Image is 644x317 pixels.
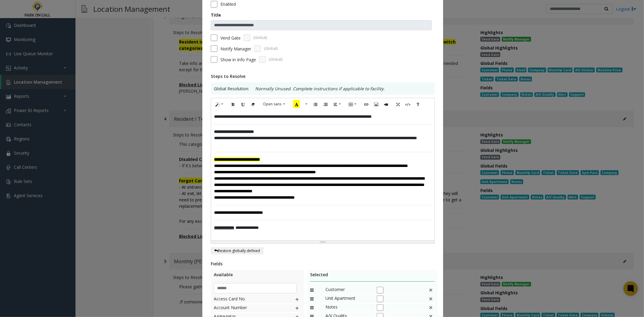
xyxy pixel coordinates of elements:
[228,100,238,109] button: Bold (CTRL+B)
[269,57,282,62] span: (Global)
[211,261,435,267] div: Fields
[249,85,385,92] p: Normally Unused. Complete instructions if applicable to facility.
[213,100,226,109] button: Style
[303,100,309,109] button: More Color
[413,100,423,109] button: Help
[260,100,288,109] button: Font Family
[428,295,433,303] img: false
[428,286,433,294] img: false
[211,247,264,255] button: Restore globally defined
[403,100,413,109] button: Code View
[220,35,241,41] label: Vend Gate
[248,100,258,109] button: Remove Font Style (CTRL+\)
[393,100,403,109] button: Full Screen
[371,100,381,109] button: Picture
[325,304,371,312] span: Notes
[381,100,391,109] button: Video
[263,101,281,107] span: Open sans
[211,73,435,79] div: Steps to Resolve
[320,100,331,109] button: Ordered list (CTRL+SHIFT+NUM8)
[325,295,371,303] span: Unit Apartment
[214,304,282,312] span: Account Number
[238,100,248,109] button: Underline (CTRL+U)
[325,286,371,294] span: Customer
[211,241,434,243] div: Resize
[310,271,435,282] div: Selected
[428,304,433,312] img: This is a default field and cannot be deleted.
[214,296,282,303] span: Access Card No.
[346,100,360,109] button: Table
[214,85,249,92] span: Global Resolution:
[330,100,344,109] button: Paragraph
[253,35,267,40] span: (Global)
[264,46,277,51] span: (Global)
[310,100,321,109] button: Unordered list (CTRL+SHIFT+NUM7)
[295,304,300,312] img: plusIcon.svg
[295,296,300,303] img: plusIcon.svg
[290,100,303,109] button: Recent Color
[220,56,256,63] span: Show in Info Page
[361,100,371,109] button: Link (CTRL+K)
[220,46,251,52] label: Notify Manager
[214,271,301,282] div: Available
